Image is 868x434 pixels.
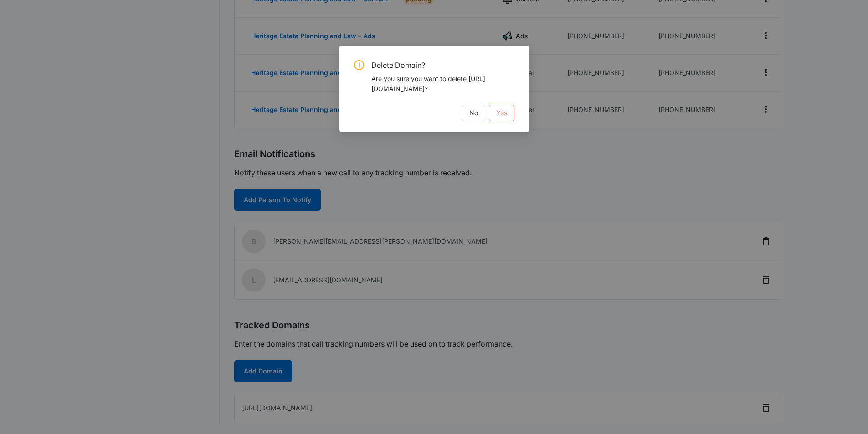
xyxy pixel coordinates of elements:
[371,74,514,94] div: Are you sure you want to delete [URL][DOMAIN_NAME]?
[354,60,364,70] span: exclamation-circle
[462,105,485,121] button: No
[489,105,514,121] button: Yes
[469,108,478,118] span: No
[496,108,507,118] span: Yes
[371,60,514,70] span: Delete Domain?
